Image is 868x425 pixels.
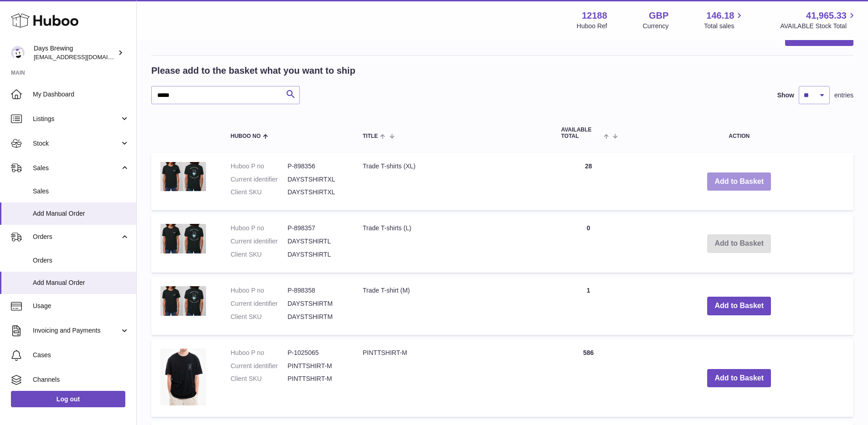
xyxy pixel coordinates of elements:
[561,127,601,139] span: AVAILABLE Total
[231,374,288,383] dt: Client SKU
[33,139,120,148] span: Stock
[780,22,857,30] span: AVAILABLE Stock Total
[160,286,206,316] img: Trade T-shirt (M)
[354,153,552,211] td: Trade T-shirts (XL)
[33,256,129,265] span: Orders
[706,10,734,22] span: 146.18
[288,162,344,171] dd: P-898356
[33,326,120,335] span: Invoicing and Payments
[288,188,344,197] dd: DAYSTSHIRTXL
[33,164,120,172] span: Sales
[288,175,344,184] dd: DAYSTSHIRTXL
[33,278,129,287] span: Add Manual Order
[160,224,206,253] img: Trade T-shirts (L)
[288,374,344,383] dd: PINTTSHIRT-M
[231,175,288,184] dt: Current identifier
[777,91,794,100] label: Show
[151,65,355,77] h2: Please add to the basket what you want to ship
[33,115,120,123] span: Listings
[288,362,344,370] dd: PINTTSHIRT-M
[649,10,668,22] strong: GBP
[160,349,206,406] img: PINTTSHIRT-M
[288,224,344,233] dd: P-898357
[231,313,288,321] dt: Client SKU
[780,10,857,30] a: 41,965.33 AVAILABLE Stock Total
[288,349,344,357] dd: P-1025065
[552,215,625,273] td: 0
[231,299,288,308] dt: Current identifier
[160,162,206,192] img: Trade T-shirts (XL)
[33,233,120,241] span: Orders
[11,391,125,407] a: Log out
[288,313,344,321] dd: DAYSTSHIRTM
[582,10,607,22] strong: 12188
[231,362,288,370] dt: Current identifier
[33,209,129,218] span: Add Manual Order
[231,250,288,259] dt: Client SKU
[704,10,745,30] a: 146.18 Total sales
[354,339,552,417] td: PINTTSHIRT-M
[354,215,552,273] td: Trade T-shirts (L)
[288,286,344,295] dd: P-898358
[834,91,853,100] span: entries
[231,188,288,197] dt: Client SKU
[231,133,261,139] span: Huboo no
[643,22,669,30] div: Currency
[806,10,847,22] span: 41,965.33
[34,44,116,61] div: Days Brewing
[33,302,129,310] span: Usage
[231,237,288,246] dt: Current identifier
[33,375,129,384] span: Channels
[625,118,853,148] th: Action
[354,277,552,335] td: Trade T-shirt (M)
[33,187,129,196] span: Sales
[34,53,134,61] span: [EMAIL_ADDRESS][DOMAIN_NAME]
[707,172,771,191] button: Add to Basket
[11,46,25,60] img: helena@daysbrewing.com
[288,299,344,308] dd: DAYSTSHIRTM
[231,349,288,357] dt: Huboo P no
[707,369,771,388] button: Add to Basket
[288,237,344,246] dd: DAYSTSHIRTL
[33,90,129,99] span: My Dashboard
[552,339,625,417] td: 586
[231,286,288,295] dt: Huboo P no
[707,297,771,315] button: Add to Basket
[231,162,288,171] dt: Huboo P no
[288,250,344,259] dd: DAYSTSHIRTL
[363,133,378,139] span: Title
[552,153,625,211] td: 28
[577,22,607,30] div: Huboo Ref
[33,351,129,359] span: Cases
[231,224,288,233] dt: Huboo P no
[552,277,625,335] td: 1
[704,22,745,30] span: Total sales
